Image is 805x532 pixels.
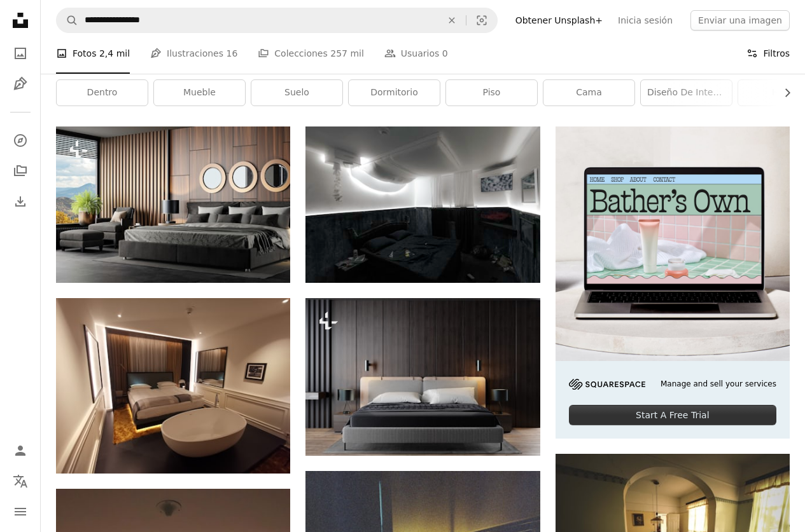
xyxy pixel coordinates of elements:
button: Idioma [8,468,33,494]
a: Una habitación con una cama y un escritorio [305,199,540,210]
button: Búsqueda visual [466,8,497,32]
img: Dormitorio negro moderno y de estilo retro con materiales negros y oscuros. Renderizado 3D. [305,298,540,456]
a: Inicia sesión [610,10,680,31]
a: Manage and sell your servicesStart A Free Trial [556,126,790,439]
a: cama [543,80,634,106]
img: Cama blanca cerca de la cortina marrón de la ventana [56,298,290,474]
span: 257 mil [330,46,364,60]
a: Dormitorio negro moderno y de estilo retro con materiales negros y oscuros. Renderizado 3D. [305,371,540,383]
span: 16 [226,46,237,60]
a: piso [446,80,537,106]
button: Menú [8,499,33,524]
a: suelo [251,80,342,106]
button: Filtros [746,33,790,74]
span: Manage and sell your services [661,379,776,390]
a: Usuarios 0 [384,33,448,74]
img: Dormitorio negro moderno y de estilo retro con materiales negros y oscuros. Renderizado 3D. [56,126,290,283]
a: Historial de descargas [8,189,33,214]
a: Colecciones [8,158,33,184]
a: Diseño de interiore [641,80,732,106]
button: Buscar en Unsplash [57,8,78,32]
a: Inicio — Unsplash [8,8,33,36]
a: Dormitorio negro moderno y de estilo retro con materiales negros y oscuros. Renderizado 3D. [56,199,290,210]
img: file-1705255347840-230a6ab5bca9image [569,379,645,390]
a: Mueble [154,80,245,106]
a: Iniciar sesión / Registrarse [8,438,33,463]
a: Obtener Unsplash+ [508,10,610,31]
button: Borrar [438,8,466,32]
a: Cama blanca cerca de la cortina marrón de la ventana [56,380,290,392]
a: Ilustraciones [8,71,33,97]
a: Ilustraciones 16 [150,33,237,74]
button: Enviar una imagen [690,10,790,31]
span: 0 [442,46,448,60]
form: Encuentra imágenes en todo el sitio [56,8,498,33]
div: Start A Free Trial [569,405,776,425]
a: Explorar [8,128,33,153]
img: Una habitación con una cama y un escritorio [305,126,540,283]
img: file-1707883121023-8e3502977149image [556,126,790,360]
a: Colecciones 257 mil [258,33,364,74]
a: Fotos [8,41,33,66]
button: desplazar lista a la derecha [776,80,790,106]
a: dentro [57,80,148,106]
a: dormitorio [349,80,440,106]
